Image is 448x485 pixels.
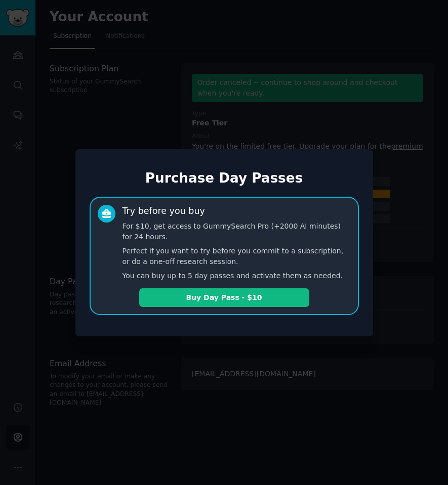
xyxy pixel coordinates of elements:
p: For $10, get access to GummySearch Pro (+2000 AI minutes) for 24 hours. [123,221,351,242]
p: Perfect if you want to try before you commit to a subscription, or do a one-off research session. [123,246,351,267]
p: You can buy up to 5 day passes and activate them as needed. [123,271,351,281]
h1: Purchase Day Passes [90,170,359,187]
div: Try before you buy [123,205,205,217]
button: Buy Day Pass - $10 [139,288,309,307]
